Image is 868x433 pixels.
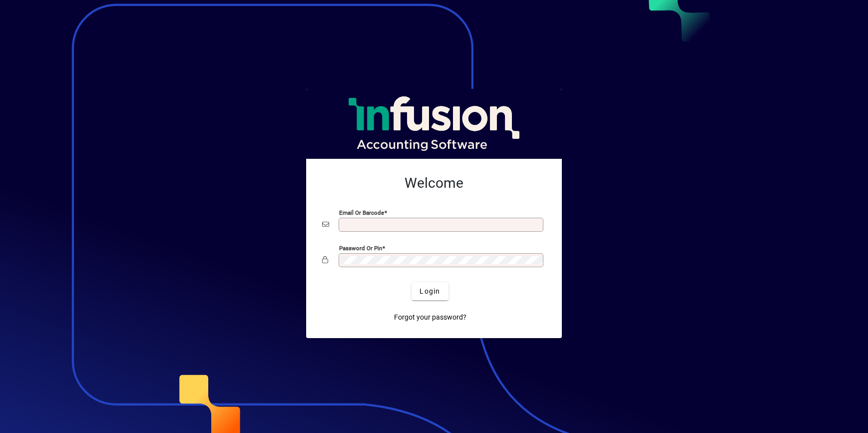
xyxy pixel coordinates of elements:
[390,308,470,326] a: Forgot your password?
[339,245,382,252] mat-label: Password or Pin
[339,209,384,216] mat-label: Email or Barcode
[394,312,466,323] span: Forgot your password?
[412,282,448,300] button: Login
[420,286,440,297] span: Login
[322,175,546,192] h2: Welcome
